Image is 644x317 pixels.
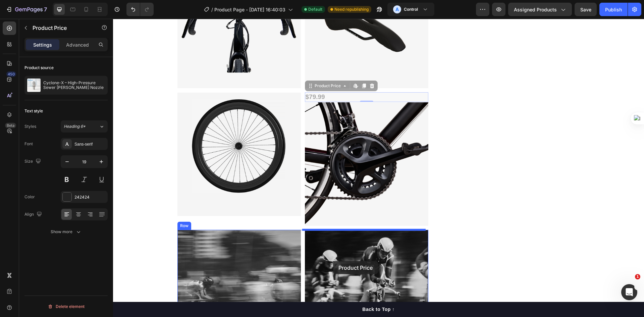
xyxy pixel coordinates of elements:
div: Align [24,210,43,219]
div: 242424 [74,194,106,200]
div: Beta [5,123,16,128]
div: Font [24,141,33,147]
span: Save [580,7,591,12]
span: Need republishing [334,6,369,12]
p: 7 [44,5,47,13]
button: Delete element [24,301,108,312]
div: Delete element [48,303,85,311]
span: Default [308,6,322,12]
span: Assigned Products [514,6,557,13]
div: Undo/Redo [126,3,154,16]
span: Product Page - [DATE] 16:40:03 [214,6,285,13]
div: Size [24,157,42,166]
div: Show more [51,228,82,235]
p: Product Price [33,24,90,32]
span: Heading 6* [64,123,86,129]
p: Advanced [66,41,89,48]
div: Text style [24,108,43,114]
h3: Control [404,6,418,13]
div: Color [24,194,35,200]
div: Product source [24,65,54,71]
button: Assigned Products [508,3,572,16]
button: Save [575,3,597,16]
p: Settings [33,41,52,48]
p: A [395,6,399,13]
span: 1 [635,274,640,279]
button: 7 [3,3,50,16]
div: Styles [24,123,36,129]
span: / [211,6,213,13]
button: Heading 6* [61,120,108,133]
iframe: Intercom live chat [621,284,637,300]
div: Sans-serif [74,141,106,147]
iframe: Design area [113,19,644,317]
img: product feature img [27,78,41,92]
button: Show more [24,226,108,238]
p: Cyclone-X – High-Pressure Sewer [PERSON_NAME] Nozzle [43,81,105,90]
button: AControl [387,3,434,16]
button: Publish [599,3,628,16]
div: 450 [6,71,16,77]
div: Publish [605,6,622,13]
